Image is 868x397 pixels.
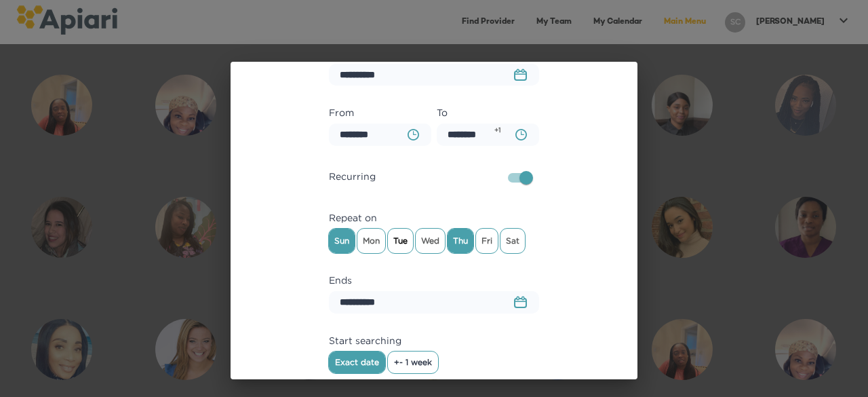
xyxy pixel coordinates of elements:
[416,229,445,253] div: Wed
[329,231,355,251] span: Sun
[335,358,379,367] span: Exact date
[329,168,376,185] span: Recurring
[329,229,355,253] div: Sun
[437,105,539,121] label: To
[388,352,438,373] button: +- 1 week
[476,231,498,251] span: Fri
[388,229,413,253] div: Tue
[329,210,539,226] label: Repeat on
[329,105,431,121] label: From
[388,231,413,251] span: Tue
[476,229,498,253] div: Fri
[448,231,473,251] span: Thu
[448,229,473,253] div: Thu
[357,229,385,253] div: Mon
[416,231,445,251] span: Wed
[500,229,525,253] div: Sat
[500,231,525,251] span: Sat
[394,358,432,367] span: +- 1 week
[329,333,539,349] label: Start searching
[329,272,539,288] label: Ends
[329,352,385,373] button: Exact date
[357,231,385,251] span: Mon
